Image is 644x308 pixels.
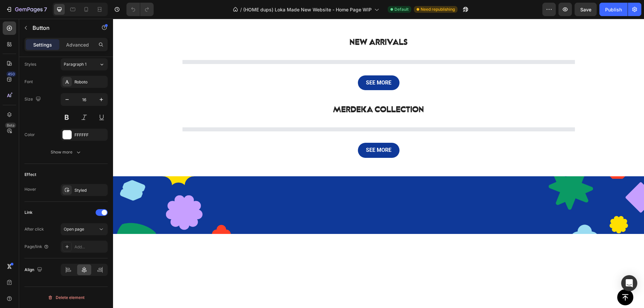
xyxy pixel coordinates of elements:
[24,132,35,138] div: Color
[243,6,372,13] span: (HOME dups) Loka Made New Website - Home Page WIP
[51,149,82,156] div: Show more
[165,85,366,97] h2: MERDEKA COLLECTION
[113,19,644,308] iframe: Design area
[580,7,591,12] span: Save
[24,186,36,192] div: Hover
[74,132,106,138] div: FFFFFF
[253,61,278,67] strong: SEE MORE
[24,209,33,215] div: Link
[5,123,16,128] div: Beta
[74,79,106,85] div: Roboto
[245,124,286,139] a: SEE MORE
[24,292,108,303] button: Delete element
[24,226,44,232] div: After click
[24,95,42,104] div: Size
[74,244,106,250] div: Add...
[61,58,108,70] button: Paragraph 1
[621,275,637,291] div: Open Intercom Messenger
[126,3,154,16] div: Undo/Redo
[24,172,36,178] div: Effect
[245,57,286,72] a: SEE MORE
[24,244,49,250] div: Page/link
[421,6,455,12] span: Need republishing
[3,3,50,16] button: 7
[394,6,409,12] span: Default
[24,79,33,85] div: Font
[66,41,89,48] p: Advanced
[33,41,52,48] p: Settings
[6,71,16,77] div: 450
[74,187,106,193] div: Styled
[64,61,87,67] span: Paragraph 1
[44,5,47,13] p: 7
[33,24,90,32] p: Button
[253,128,278,134] strong: SEE MORE
[240,6,242,13] span: /
[605,6,622,13] div: Publish
[48,294,85,302] div: Delete element
[24,265,44,274] div: Align
[599,3,628,16] button: Publish
[575,3,597,16] button: Save
[24,61,36,67] div: Styles
[24,146,108,158] button: Show more
[61,223,108,235] button: Open page
[64,227,84,232] span: Open page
